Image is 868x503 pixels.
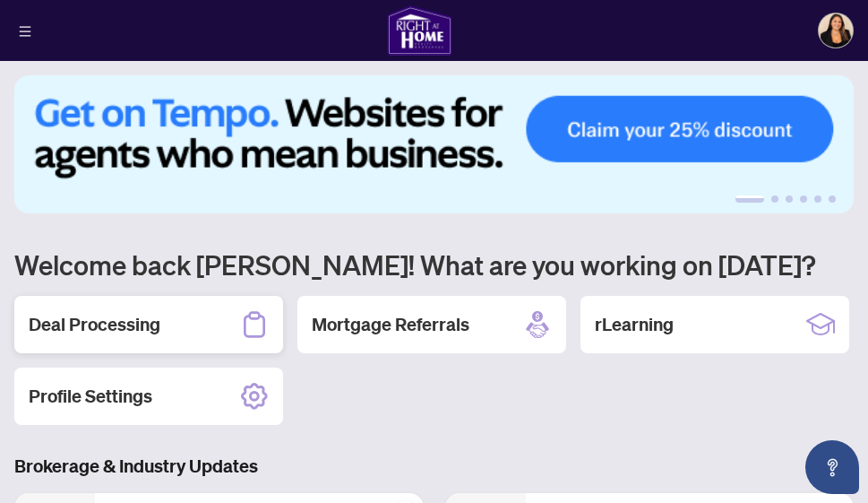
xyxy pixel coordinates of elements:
h2: Deal Processing [29,312,160,337]
button: 3 [786,195,793,203]
button: 4 [800,195,807,203]
h2: Mortgage Referrals [312,312,469,337]
h2: Profile Settings [29,384,152,409]
button: Open asap [805,440,859,494]
h1: Welcome back [PERSON_NAME]! What are you working on [DATE]? [14,247,854,282]
button: 1 [735,195,764,203]
h3: Brokerage & Industry Updates [14,454,854,479]
span: menu [19,25,31,38]
img: Profile Icon [819,13,853,48]
img: Slide 0 [14,75,854,213]
h2: rLearning [595,312,674,337]
button: 5 [814,195,821,203]
img: logo [387,5,451,56]
button: 6 [829,195,836,203]
button: 2 [771,195,778,203]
